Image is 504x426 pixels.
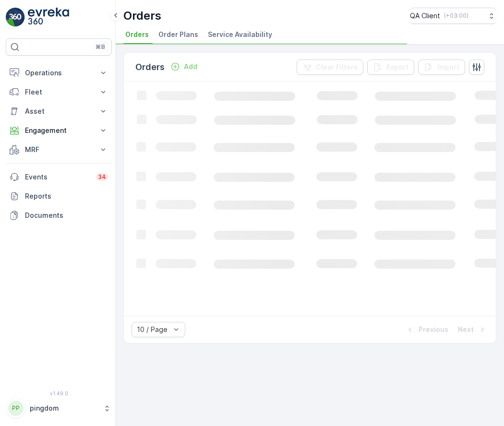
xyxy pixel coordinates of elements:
button: Next [457,324,488,335]
button: Import [418,59,465,75]
p: ⌘B [96,43,105,51]
p: Clear Filters [316,62,358,72]
p: MRF [25,145,93,154]
div: PP [8,401,24,416]
button: Fleet [6,83,112,102]
p: Add [184,62,197,71]
span: Orders [125,30,149,39]
p: Import [437,62,459,72]
a: Reports [6,187,112,206]
img: logo [6,8,25,27]
button: Operations [6,63,112,83]
p: 34 [98,173,106,181]
button: QA Client(+03:00) [410,8,496,24]
button: Export [367,59,414,75]
button: Clear Filters [297,59,363,75]
span: Order Plans [158,30,198,39]
span: v 1.49.0 [6,390,112,396]
button: Asset [6,102,112,121]
p: Documents [25,211,108,220]
a: Documents [6,206,112,225]
p: Orders [135,60,165,74]
p: Events [25,172,90,182]
img: logo_light-DOdMpM7g.png [28,8,69,27]
button: Engagement [6,121,112,140]
button: MRF [6,140,112,159]
p: Export [386,62,408,72]
p: Asset [25,106,93,116]
button: PPpingdom [6,398,112,418]
p: Fleet [25,87,93,97]
p: pingdom [30,403,98,413]
p: Reports [25,191,108,201]
a: Events34 [6,167,112,187]
button: Add [167,61,201,72]
p: QA Client [410,11,440,21]
p: Operations [25,68,93,78]
p: ( +03:00 ) [444,12,468,20]
span: Service Availability [208,30,272,39]
p: Engagement [25,126,93,135]
p: Next [458,325,474,334]
button: Previous [404,324,449,335]
p: Orders [123,8,161,24]
p: Previous [419,325,448,334]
